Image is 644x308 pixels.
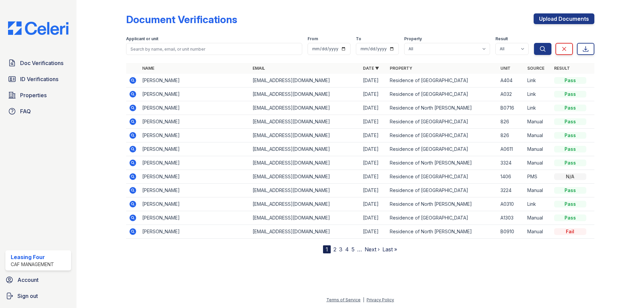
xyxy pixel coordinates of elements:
[554,91,586,98] div: Pass
[345,246,349,253] a: 4
[3,273,74,287] a: Account
[140,101,250,115] td: [PERSON_NAME]
[554,66,570,71] a: Result
[387,129,497,142] td: Residence of [GEOGRAPHIC_DATA]
[5,72,71,86] a: ID Verifications
[357,245,362,253] span: …
[250,87,360,101] td: [EMAIL_ADDRESS][DOMAIN_NAME]
[142,66,154,71] a: Name
[250,129,360,142] td: [EMAIL_ADDRESS][DOMAIN_NAME]
[498,225,525,239] td: B0910
[253,66,265,71] a: Email
[360,170,387,184] td: [DATE]
[554,146,586,152] div: Pass
[387,74,497,87] td: Residence of [GEOGRAPHIC_DATA]
[387,225,497,239] td: Residence of North [PERSON_NAME]
[498,170,525,184] td: 1406
[339,246,342,253] a: 3
[525,142,551,156] td: Manual
[3,289,74,303] a: Sign out
[527,66,544,71] a: Source
[365,246,380,253] a: Next ›
[250,156,360,170] td: [EMAIL_ADDRESS][DOMAIN_NAME]
[554,160,586,166] div: Pass
[387,197,497,211] td: Residence of North [PERSON_NAME]
[17,276,39,284] span: Account
[140,184,250,197] td: [PERSON_NAME]
[360,225,387,239] td: [DATE]
[387,142,497,156] td: Residence of [GEOGRAPHIC_DATA]
[140,129,250,142] td: [PERSON_NAME]
[140,211,250,225] td: [PERSON_NAME]
[326,297,361,302] a: Terms of Service
[140,225,250,239] td: [PERSON_NAME]
[360,74,387,87] td: [DATE]
[525,170,551,184] td: PMS
[387,87,497,101] td: Residence of [GEOGRAPHIC_DATA]
[363,66,379,71] a: Date ▼
[11,261,54,268] div: CAF Management
[554,105,586,111] div: Pass
[360,142,387,156] td: [DATE]
[333,246,336,253] a: 2
[5,56,71,70] a: Doc Verifications
[534,13,594,24] a: Upload Documents
[525,115,551,129] td: Manual
[250,184,360,197] td: [EMAIL_ADDRESS][DOMAIN_NAME]
[5,105,71,118] a: FAQ
[387,184,497,197] td: Residence of [GEOGRAPHIC_DATA]
[360,87,387,101] td: [DATE]
[360,101,387,115] td: [DATE]
[387,115,497,129] td: Residence of [GEOGRAPHIC_DATA]
[404,36,422,42] label: Property
[525,156,551,170] td: Manual
[554,77,586,84] div: Pass
[498,156,525,170] td: 3324
[498,184,525,197] td: 3224
[126,43,302,55] input: Search by name, email, or unit number
[554,173,586,180] div: N/A
[250,170,360,184] td: [EMAIL_ADDRESS][DOMAIN_NAME]
[352,246,355,253] a: 5
[250,115,360,129] td: [EMAIL_ADDRESS][DOMAIN_NAME]
[363,297,364,302] div: |
[140,115,250,129] td: [PERSON_NAME]
[387,211,497,225] td: Residence of [GEOGRAPHIC_DATA]
[498,142,525,156] td: A0611
[126,13,237,25] div: Document Verifications
[360,197,387,211] td: [DATE]
[525,74,551,87] td: Link
[498,197,525,211] td: A0310
[525,211,551,225] td: Manual
[498,74,525,87] td: A404
[387,170,497,184] td: Residence of [GEOGRAPHIC_DATA]
[554,228,586,235] div: Fail
[525,129,551,142] td: Manual
[17,292,38,300] span: Sign out
[382,246,397,253] a: Last »
[387,101,497,115] td: Residence of North [PERSON_NAME]
[250,211,360,225] td: [EMAIL_ADDRESS][DOMAIN_NAME]
[498,129,525,142] td: 826
[20,75,58,83] span: ID Verifications
[554,118,586,125] div: Pass
[498,87,525,101] td: A032
[323,245,331,253] div: 1
[20,107,31,115] span: FAQ
[498,101,525,115] td: B0716
[525,197,551,211] td: Link
[360,129,387,142] td: [DATE]
[356,36,361,42] label: To
[525,184,551,197] td: Manual
[525,101,551,115] td: Link
[360,211,387,225] td: [DATE]
[20,91,47,99] span: Properties
[308,36,318,42] label: From
[360,184,387,197] td: [DATE]
[140,142,250,156] td: [PERSON_NAME]
[250,197,360,211] td: [EMAIL_ADDRESS][DOMAIN_NAME]
[250,101,360,115] td: [EMAIL_ADDRESS][DOMAIN_NAME]
[250,225,360,239] td: [EMAIL_ADDRESS][DOMAIN_NAME]
[554,201,586,207] div: Pass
